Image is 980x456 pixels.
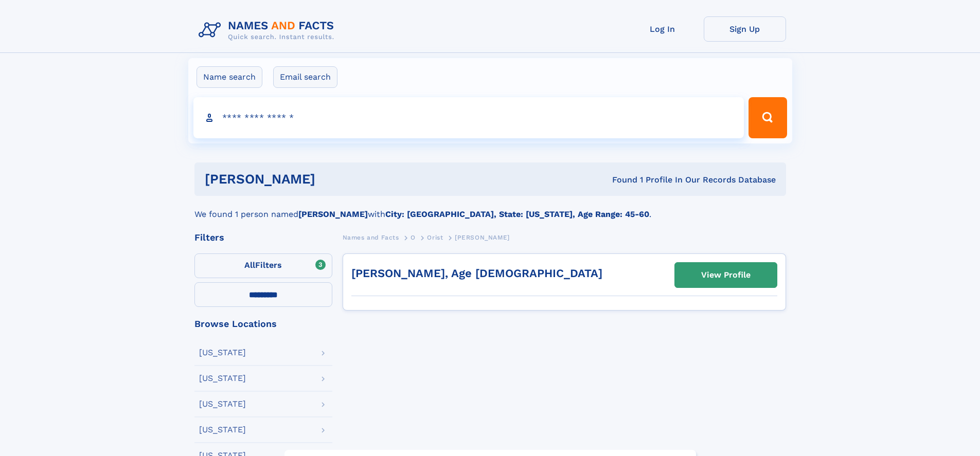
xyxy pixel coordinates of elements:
[675,263,777,287] a: View Profile
[343,231,399,244] a: Names and Facts
[244,260,255,270] span: All
[704,16,786,42] a: Sign Up
[199,426,246,434] div: [US_STATE]
[194,233,332,242] div: Filters
[193,97,744,138] input: search input
[749,97,787,138] button: Search Button
[298,209,368,219] b: [PERSON_NAME]
[455,234,510,241] span: [PERSON_NAME]
[205,173,464,186] h1: [PERSON_NAME]
[427,234,443,241] span: Orist
[194,196,786,221] div: We found 1 person named with .
[427,231,443,244] a: Orist
[194,319,332,329] div: Browse Locations
[199,400,246,408] div: [US_STATE]
[197,66,262,88] label: Name search
[194,253,332,278] label: Filters
[464,174,776,186] div: Found 1 Profile In Our Records Database
[621,16,704,42] a: Log In
[199,349,246,357] div: [US_STATE]
[351,267,602,280] a: [PERSON_NAME], Age [DEMOGRAPHIC_DATA]
[411,234,416,241] span: O
[411,231,416,244] a: O
[273,66,337,88] label: Email search
[194,16,343,44] img: Logo Names and Facts
[199,374,246,382] div: [US_STATE]
[701,263,751,287] div: View Profile
[385,209,649,219] b: City: [GEOGRAPHIC_DATA], State: [US_STATE], Age Range: 45-60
